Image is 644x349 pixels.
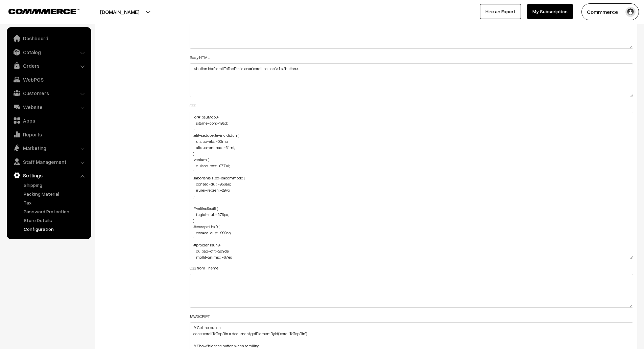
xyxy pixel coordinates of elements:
[22,217,89,224] a: Store Details
[190,112,634,259] textarea: lor#ipsuMdo0 { sitame-con: -19ad; } .elit-seddoe .te-incididun { utlabo-etd: -03ma; aliqua-enimad...
[190,103,196,109] label: CSS
[190,265,218,271] label: CSS from Theme
[8,7,68,15] a: COMMMERCE
[8,46,89,58] a: Catalog
[8,32,89,44] a: Dashboard
[76,3,163,20] button: [DOMAIN_NAME]
[8,142,89,154] a: Marketing
[625,7,636,17] img: user
[8,156,89,168] a: Staff Management
[190,313,210,320] label: JAVASCRIPT
[8,169,89,181] a: Settings
[480,4,521,19] a: Hire an Expert
[8,101,89,113] a: Website
[581,3,639,20] button: Commmerce
[22,208,89,215] a: Password Protection
[8,60,89,72] a: Orders
[8,73,89,86] a: WebPOS
[8,9,79,14] img: COMMMERCE
[22,225,89,233] a: Configuration
[190,63,634,97] textarea: <button id="scrollToTopBtn" class="scroll-to-top">↑</button>
[8,114,89,127] a: Apps
[527,4,573,19] a: My Subscription
[22,199,89,206] a: Tax
[190,54,210,61] label: Body HTML
[8,87,89,99] a: Customers
[8,128,89,140] a: Reports
[22,181,89,189] a: Shipping
[22,190,89,197] a: Packing Material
